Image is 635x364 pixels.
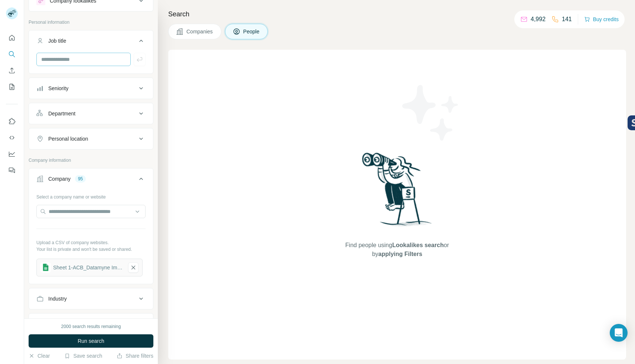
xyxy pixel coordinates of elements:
[29,79,153,97] button: Seniority
[78,337,104,345] span: Run search
[243,28,260,35] span: People
[6,115,18,128] button: Use Surfe on LinkedIn
[64,352,102,360] button: Save search
[392,242,444,248] span: Lookalikes search
[29,290,153,308] button: Industry
[48,110,75,117] div: Department
[53,264,123,271] div: Sheet 1-ACB_Datamyne Import Tool - MASTER
[6,164,18,177] button: Feedback
[168,9,626,19] h4: Search
[29,19,153,26] p: Personal information
[6,64,18,77] button: Enrich CSV
[29,32,153,53] button: Job title
[6,80,18,94] button: My lists
[48,295,67,302] div: Industry
[562,15,572,24] p: 141
[29,334,153,348] button: Run search
[6,147,18,161] button: Dashboard
[36,239,146,246] p: Upload a CSV of company websites.
[48,37,66,45] div: Job title
[6,131,18,144] button: Use Surfe API
[6,7,18,19] img: Avatar
[584,14,619,24] button: Buy credits
[610,324,628,342] div: Open Intercom Messenger
[48,175,71,183] div: Company
[397,79,464,146] img: Surfe Illustration - Stars
[378,251,422,257] span: applying Filters
[29,157,153,164] p: Company information
[6,31,18,45] button: Quick start
[40,262,51,273] img: gsheets icon
[29,130,153,148] button: Personal location
[29,170,153,191] button: Company95
[338,241,456,259] span: Find people using or by
[359,151,436,233] img: Surfe Illustration - Woman searching with binoculars
[186,28,214,35] span: Companies
[36,191,146,200] div: Select a company name or website
[48,135,88,142] div: Personal location
[75,176,86,182] div: 95
[61,323,121,330] div: 2000 search results remaining
[36,246,146,253] p: Your list is private and won't be saved or shared.
[48,85,68,92] div: Seniority
[29,105,153,122] button: Department
[29,315,153,333] button: HQ location
[117,352,153,360] button: Share filters
[531,15,546,24] p: 4,992
[29,352,50,360] button: Clear
[6,47,18,61] button: Search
